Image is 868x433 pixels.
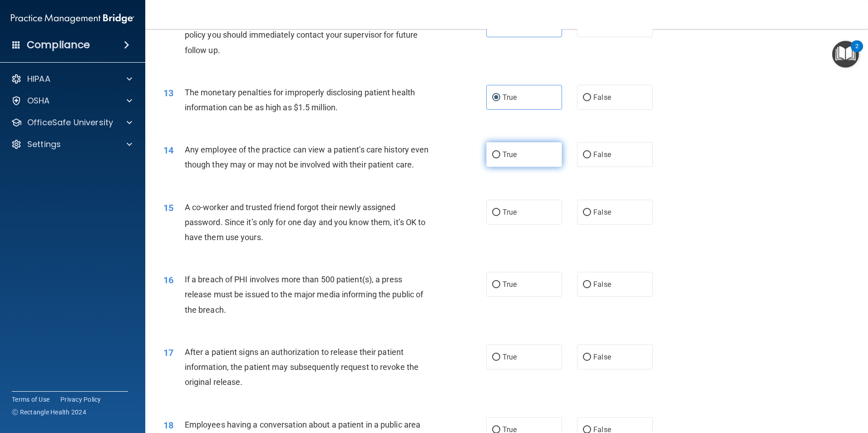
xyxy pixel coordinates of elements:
a: OfficeSafe University [11,117,132,128]
span: After a patient signs an authorization to release their patient information, the patient may subs... [185,347,419,387]
span: 17 [163,347,173,358]
a: HIPAA [11,74,132,84]
span: True [503,280,517,289]
span: False [593,150,611,159]
div: 2 [855,46,858,58]
p: HIPAA [27,74,50,84]
span: Any employee of the practice can view a patient's care history even though they may or may not be... [185,145,429,169]
a: Terms of Use [12,395,49,404]
span: 13 [163,88,173,98]
img: PMB logo [11,10,134,28]
span: If a breach of PHI involves more than 500 patient(s), a press release must be issued to the major... [185,275,424,314]
span: 16 [163,275,173,285]
h4: Compliance [27,39,90,51]
input: True [492,281,500,288]
input: False [583,94,591,101]
span: False [593,280,611,289]
a: Settings [11,139,132,150]
span: Ⓒ Rectangle Health 2024 [12,408,86,417]
input: True [492,209,500,216]
span: True [503,150,517,159]
span: The monetary penalties for improperly disclosing patient health information can be as high as $1.... [185,88,415,112]
span: False [593,208,611,216]
span: A co-worker and trusted friend forgot their newly assigned password. Since it’s only for one day ... [185,202,426,242]
button: Open Resource Center, 2 new notifications [832,41,859,68]
span: If you suspect that someone is violating the practice's privacy policy you should immediately con... [185,15,418,54]
input: True [492,152,500,158]
input: False [583,209,591,216]
span: 14 [163,145,173,156]
input: True [492,354,500,361]
input: False [583,354,591,361]
span: False [593,353,611,361]
p: Settings [27,139,61,150]
span: True [503,93,517,102]
a: OSHA [11,95,132,106]
input: False [583,281,591,288]
input: False [583,152,591,158]
p: OSHA [27,95,50,106]
span: 15 [163,202,173,213]
a: Privacy Policy [60,395,101,404]
span: 18 [163,420,173,431]
span: False [593,93,611,102]
p: OfficeSafe University [27,117,113,128]
span: True [503,353,517,361]
span: True [503,208,517,216]
input: True [492,94,500,101]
